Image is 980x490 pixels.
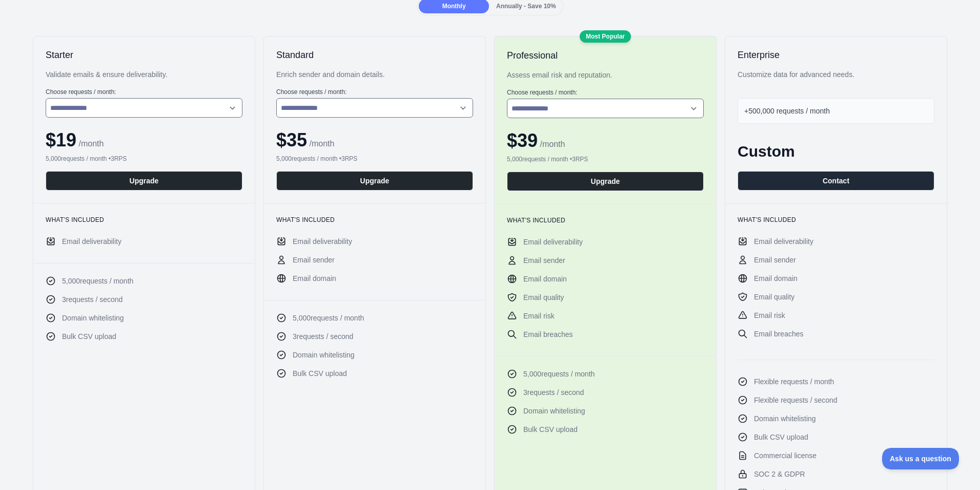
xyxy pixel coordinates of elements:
button: Contact [738,171,934,191]
h3: What's included [507,216,704,224]
button: Upgrade [507,172,704,191]
iframe: Toggle Customer Support [882,448,959,469]
button: Upgrade [276,171,473,191]
h3: What's included [276,216,473,224]
h3: What's included [738,216,934,224]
